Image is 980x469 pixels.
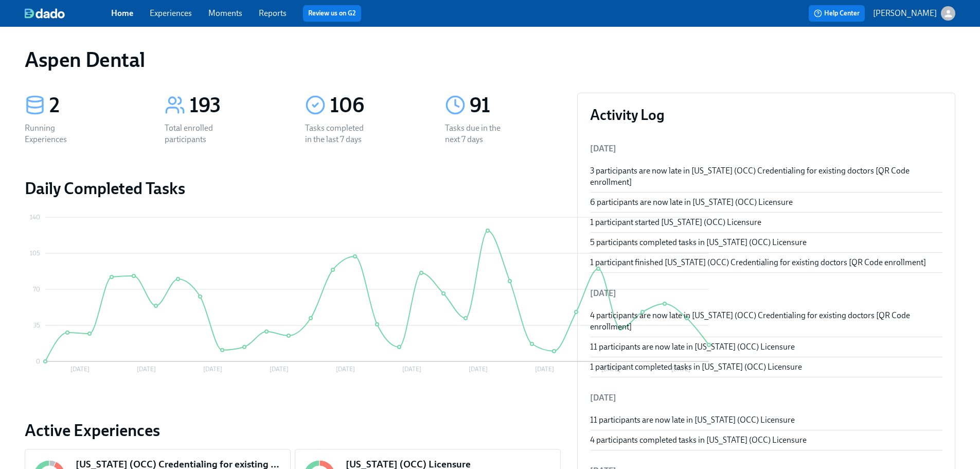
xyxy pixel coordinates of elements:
div: 1 participant finished [US_STATE] (OCC) Credentialing for existing doctors [QR Code enrollment] [590,257,942,268]
a: Experiences [150,8,192,18]
div: 3 participants are now late in [US_STATE] (OCC) Credentialing for existing doctors [QR Code enrol... [590,165,942,188]
a: Home [111,8,133,18]
tspan: [DATE] [270,366,289,373]
div: Tasks completed in the last 7 days [305,123,371,145]
div: 106 [330,93,420,118]
div: 1 participant completed tasks in [US_STATE] (OCC) Licensure [590,361,942,373]
img: dado [25,8,65,19]
li: [DATE] [590,386,942,410]
tspan: [DATE] [402,366,421,373]
button: [PERSON_NAME] [873,6,955,21]
p: [PERSON_NAME] [873,8,937,19]
span: [DATE] [590,144,616,153]
a: dado [25,8,111,19]
tspan: 105 [30,250,40,257]
div: 5 participants completed tasks in [US_STATE] (OCC) Licensure [590,237,942,248]
tspan: 140 [30,214,40,221]
div: Tasks due in the next 7 days [445,123,511,145]
div: 2 [49,93,140,118]
a: Moments [208,8,242,18]
div: 1 participant started [US_STATE] (OCC) Licensure [590,217,942,228]
tspan: [DATE] [535,366,554,373]
h1: Aspen Dental [25,47,145,72]
tspan: [DATE] [137,366,156,373]
div: 11 participants are now late in [US_STATE] (OCC) Licensure [590,341,942,353]
div: Running Experiences [25,123,91,145]
tspan: 0 [36,358,40,365]
div: Total enrolled participants [165,123,230,145]
tspan: [DATE] [70,366,90,373]
div: 91 [470,93,560,118]
li: [DATE] [590,281,942,306]
tspan: 70 [33,286,40,293]
a: Active Experiences [25,420,561,441]
tspan: [DATE] [336,366,355,373]
a: Reports [259,8,287,18]
div: 4 participants completed tasks in [US_STATE] (OCC) Licensure [590,435,942,446]
tspan: 35 [33,322,40,329]
a: Review us on G2 [308,8,356,19]
tspan: [DATE] [203,366,222,373]
h3: Activity Log [590,106,942,124]
div: 4 participants are now late in [US_STATE] (OCC) Credentialing for existing doctors [QR Code enrol... [590,310,942,333]
button: Help Center [809,5,865,22]
h2: Daily Completed Tasks [25,178,561,199]
button: Review us on G2 [303,5,361,22]
div: 11 participants are now late in [US_STATE] (OCC) Licensure [590,414,942,426]
div: 193 [189,93,280,118]
div: 6 participants are now late in [US_STATE] (OCC) Licensure [590,197,942,208]
tspan: [DATE] [469,366,488,373]
span: Help Center [814,8,860,19]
